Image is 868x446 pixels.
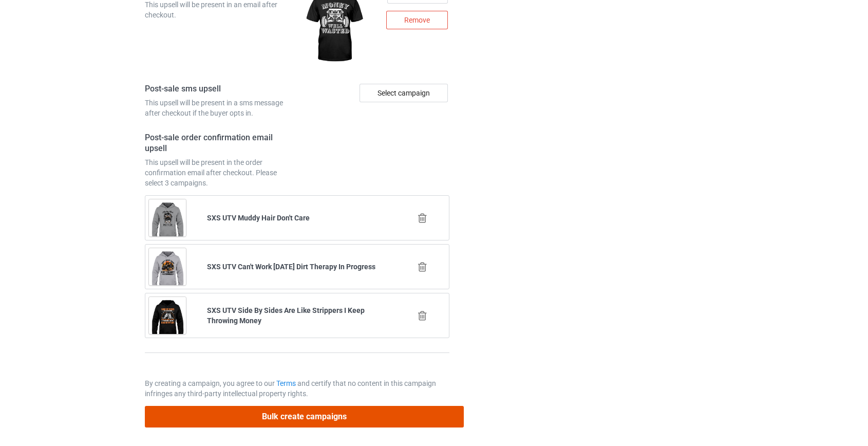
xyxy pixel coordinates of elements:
div: Select campaign [360,84,448,102]
b: SXS UTV Can't Work [DATE] Dirt Therapy In Progress [207,263,375,271]
h4: Post-sale order confirmation email upsell [145,133,294,154]
h4: Post-sale sms upsell [145,84,294,95]
button: Bulk create campaigns [145,406,464,427]
a: Terms [276,379,296,387]
div: Remove [386,11,448,29]
b: SXS UTV Side By Sides Are Like Strippers I Keep Throwing Money [207,306,365,325]
div: This upsell will be present in the order confirmation email after checkout. Please select 3 campa... [145,157,294,188]
p: By creating a campaign, you agree to our and certify that no content in this campaign infringes a... [145,378,450,399]
b: SXS UTV Muddy Hair Don't Care [207,214,310,222]
div: This upsell will be present in a sms message after checkout if the buyer opts in. [145,98,294,118]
